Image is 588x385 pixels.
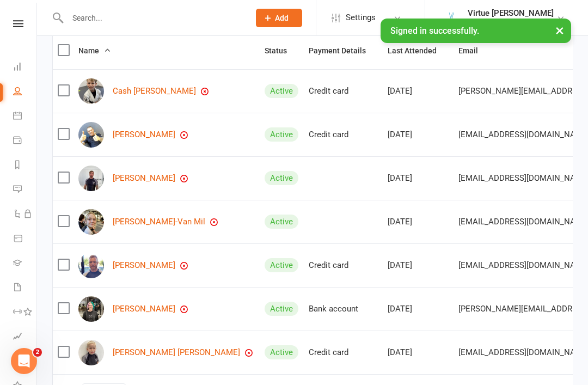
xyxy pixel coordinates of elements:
[13,129,38,154] a: Payments
[440,7,462,29] img: thumb_image1658196043.png
[458,46,490,55] span: Email
[265,84,298,98] div: Active
[458,44,490,57] button: Email
[309,304,378,314] div: Bank account
[309,87,378,96] div: Credit card
[275,14,289,22] span: Add
[265,345,298,359] div: Active
[388,44,449,57] button: Last Attended
[388,261,449,270] div: [DATE]
[388,217,449,227] div: [DATE]
[309,44,378,57] button: Payment Details
[78,46,111,55] span: Name
[113,261,175,270] a: [PERSON_NAME]
[13,105,38,129] a: Calendar
[113,217,205,227] a: [PERSON_NAME]-Van Mil
[390,26,479,36] span: Signed in successfully.
[11,348,37,374] iframe: Intercom live chat
[64,10,242,26] input: Search...
[113,304,175,314] a: [PERSON_NAME]
[309,130,378,139] div: Credit card
[78,78,104,104] img: Cash
[265,215,298,229] div: Active
[388,174,449,183] div: [DATE]
[78,340,104,365] img: Wolf
[265,302,298,316] div: Active
[78,166,104,191] img: Lee
[13,325,38,350] a: Assessments
[309,46,378,55] span: Payment Details
[113,348,240,357] a: [PERSON_NAME] [PERSON_NAME]
[78,296,104,322] img: Stacey
[550,19,569,42] button: ×
[468,8,554,18] div: Virtue [PERSON_NAME]
[13,227,38,252] a: Product Sales
[265,127,298,142] div: Active
[309,261,378,270] div: Credit card
[265,171,298,185] div: Active
[113,87,196,96] a: Cash [PERSON_NAME]
[113,130,175,139] a: [PERSON_NAME]
[388,130,449,139] div: [DATE]
[265,44,299,57] button: Status
[388,87,449,96] div: [DATE]
[388,46,449,55] span: Last Attended
[78,209,104,235] img: Pearl
[468,18,554,28] div: Virtue [PERSON_NAME]
[13,56,38,80] a: Dashboard
[256,9,302,27] button: Add
[388,348,449,357] div: [DATE]
[388,304,449,314] div: [DATE]
[309,348,378,357] div: Credit card
[265,46,299,55] span: Status
[78,122,104,148] img: Daniel
[78,44,111,57] button: Name
[78,253,104,278] img: Rikki
[113,174,175,183] a: [PERSON_NAME]
[346,5,376,30] span: Settings
[13,80,38,105] a: People
[265,258,298,272] div: Active
[33,348,42,357] span: 2
[13,154,38,178] a: Reports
